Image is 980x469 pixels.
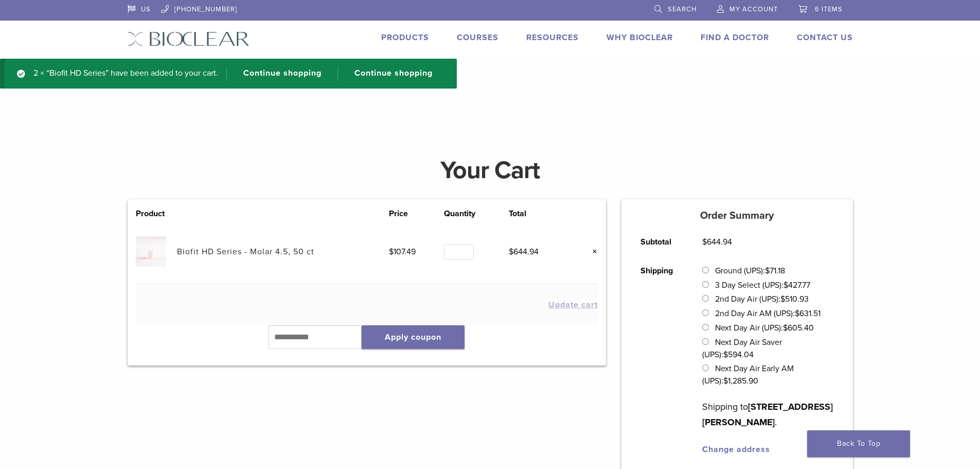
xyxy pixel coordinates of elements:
[136,207,177,220] th: Product
[621,210,853,222] h5: Order Summary
[797,32,853,43] a: Contact Us
[723,376,728,386] span: $
[584,245,598,258] a: Remove this item
[765,266,785,276] bdi: 71.18
[729,5,778,13] span: My Account
[715,323,814,333] label: Next Day Air (UPS):
[136,236,166,267] img: Biofit HD Series - Molar 4.5, 50 ct
[702,399,833,430] p: Shipping to .
[389,207,444,220] th: Price
[765,266,770,276] span: $
[337,67,440,80] a: Continue shopping
[177,247,314,257] a: Biofit HD Series - Molar 4.5, 50 ct
[783,280,788,290] span: $
[815,5,843,13] span: 6 items
[715,294,809,304] label: 2nd Day Air (UPS):
[807,430,910,457] a: Back To Top
[701,32,769,43] a: Find A Doctor
[509,247,513,257] span: $
[389,247,394,257] span: $
[120,158,861,183] h1: Your Cart
[715,280,810,290] label: 3 Day Select (UPS):
[702,237,732,247] bdi: 644.94
[702,401,833,428] strong: [STREET_ADDRESS][PERSON_NAME]
[509,207,571,220] th: Total
[795,308,821,319] bdi: 631.51
[783,323,814,333] bdi: 605.40
[723,376,758,386] bdi: 1,285.90
[723,350,728,360] span: $
[226,67,329,80] a: Continue shopping
[444,207,509,220] th: Quantity
[702,237,707,247] span: $
[702,337,781,360] label: Next Day Air Saver (UPS):
[715,308,821,319] label: 2nd Day Air AM (UPS):
[795,308,799,319] span: $
[780,294,809,304] bdi: 510.93
[362,325,465,349] button: Apply coupon
[702,444,770,455] a: Change address
[715,266,785,276] label: Ground (UPS):
[783,323,788,333] span: $
[381,32,429,43] a: Products
[509,247,539,257] bdi: 644.94
[526,32,579,43] a: Resources
[457,32,498,43] a: Courses
[607,32,673,43] a: Why Bioclear
[702,363,793,386] label: Next Day Air Early AM (UPS):
[548,301,598,309] button: Update cart
[723,350,754,360] bdi: 594.04
[629,256,691,464] th: Shipping
[780,294,785,304] span: $
[783,280,810,290] bdi: 427.77
[668,5,697,13] span: Search
[629,228,691,256] th: Subtotal
[128,31,250,46] img: Bioclear
[389,247,416,257] bdi: 107.49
